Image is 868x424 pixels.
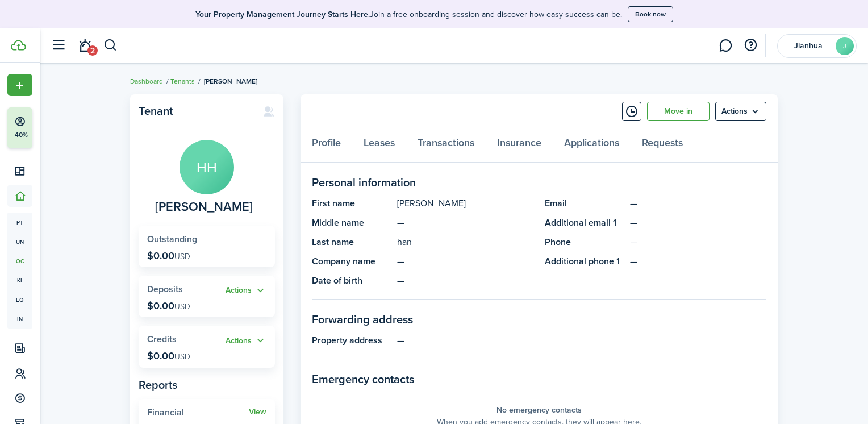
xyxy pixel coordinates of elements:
[147,300,190,311] p: $0.00
[397,334,766,347] panel-main-description: —
[301,128,352,163] a: Profile
[147,332,177,346] span: Credits
[14,130,28,140] p: 40%
[147,408,249,418] widget-stats-title: Financial
[397,274,533,288] panel-main-description: —
[195,9,370,20] b: Your Property Management Journey Starts Here.
[204,76,257,86] span: [PERSON_NAME]
[397,235,533,249] panel-main-description: han
[715,102,766,121] button: Open menu
[11,40,26,51] img: TenantCloud
[48,35,69,56] button: Open sidebar
[312,255,391,268] panel-main-title: Company name
[139,376,275,393] panel-main-subtitle: Reports
[139,105,252,118] panel-main-title: Tenant
[103,36,118,55] button: Search
[496,404,582,416] panel-main-placeholder-title: No emergency contacts
[715,102,766,121] menu-btn: Actions
[147,232,197,246] span: Outstanding
[7,271,32,290] a: kl
[170,76,195,86] a: Tenants
[741,36,760,55] button: Open resource center
[7,290,32,309] a: eq
[631,128,694,163] a: Requests
[74,31,95,60] a: Notifications
[545,235,624,249] panel-main-title: Phone
[352,128,406,163] a: Leases
[180,140,234,194] avatar-text: HH
[397,216,533,230] panel-main-description: —
[195,9,622,20] p: Join a free onboarding session and discover how easy success can be.
[486,128,553,163] a: Insurance
[226,284,266,297] button: Actions
[226,334,266,347] button: Actions
[647,102,710,121] a: Move in
[155,200,253,214] span: hanson han
[312,174,766,191] panel-main-section-title: Personal information
[226,284,266,297] button: Open menu
[174,251,190,263] span: USD
[715,31,736,60] a: Messaging
[7,74,32,96] button: Open menu
[406,128,486,163] a: Transactions
[312,235,391,249] panel-main-title: Last name
[545,255,624,268] panel-main-title: Additional phone 1
[174,351,190,363] span: USD
[312,311,766,328] panel-main-section-title: Forwarding address
[397,255,533,268] panel-main-description: —
[545,197,624,210] panel-main-title: Email
[312,334,391,347] panel-main-title: Property address
[147,282,183,296] span: Deposits
[7,107,102,148] button: 40%
[622,102,641,121] button: Timeline
[147,350,190,361] p: $0.00
[174,301,190,313] span: USD
[628,6,673,22] button: Book now
[545,216,624,230] panel-main-title: Additional email 1
[312,371,766,388] panel-main-section-title: Emergency contacts
[397,197,533,210] panel-main-description: [PERSON_NAME]
[7,232,32,251] a: un
[130,76,163,86] a: Dashboard
[836,37,854,55] avatar-text: J
[786,42,831,50] span: Jianhua
[312,274,391,288] panel-main-title: Date of birth
[7,213,32,232] a: pt
[553,128,631,163] a: Applications
[7,251,32,271] a: oc
[87,45,98,56] span: 2
[7,309,32,329] a: in
[249,408,266,417] a: View
[226,334,266,347] button: Open menu
[147,250,190,261] p: $0.00
[312,216,391,230] panel-main-title: Middle name
[312,197,391,210] panel-main-title: First name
